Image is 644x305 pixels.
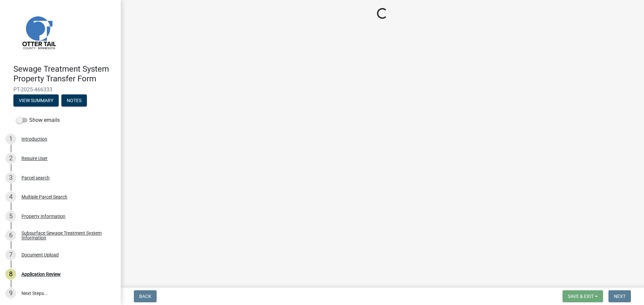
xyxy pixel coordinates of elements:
[21,214,65,219] div: Property Information
[5,153,16,164] div: 2
[21,156,48,161] div: Require User
[16,116,60,124] label: Show emails
[562,290,603,302] button: Save & Exit
[21,252,59,257] div: Document Upload
[13,86,107,93] span: PT-2025-466333
[134,290,157,302] button: Back
[61,98,87,103] wm-modal-confirm: Notes
[13,98,59,103] wm-modal-confirm: Summary
[13,64,115,84] h4: Sewage Treatment System Property Transfer Form
[5,288,16,299] div: 9
[5,211,16,222] div: 5
[21,175,50,180] div: Parcel search
[13,94,59,106] button: View Summary
[614,294,626,299] span: Next
[5,269,16,280] div: 8
[608,290,631,302] button: Next
[5,249,16,260] div: 7
[21,137,47,141] div: Introduction
[21,195,67,199] div: Multiple Parcel Search
[5,134,16,144] div: 1
[5,172,16,183] div: 3
[61,94,87,106] button: Notes
[21,231,110,240] div: Subsurface Sewage Treatment System Information
[5,192,16,202] div: 4
[21,272,61,277] div: Application Review
[568,294,594,299] span: Save & Exit
[5,230,16,241] div: 6
[139,294,151,299] span: Back
[13,7,64,57] img: Otter Tail County, Minnesota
